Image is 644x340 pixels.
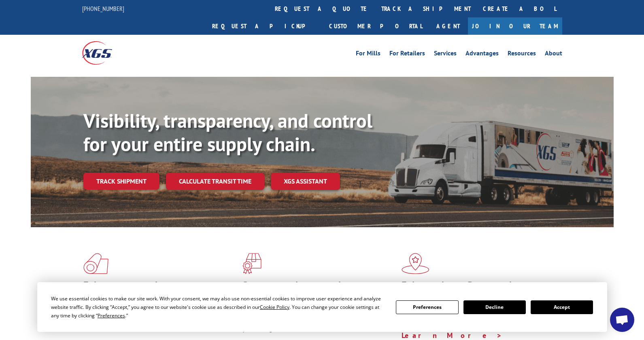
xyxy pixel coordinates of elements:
button: Accept [531,300,593,314]
a: For Mills [356,50,380,59]
a: Join Our Team [468,17,562,35]
h1: Flagship Distribution Model [402,281,555,304]
span: Cookie Policy [260,304,289,310]
a: XGS ASSISTANT [271,173,340,190]
a: Resources [508,50,536,59]
a: Services [434,50,457,59]
img: xgs-icon-total-supply-chain-intelligence-red [83,253,108,274]
h1: Flooring Logistics Solutions [83,281,236,304]
img: xgs-icon-flagship-distribution-model-red [402,253,429,274]
div: Open chat [610,308,634,332]
span: As an industry carrier of choice, XGS has brought innovation and dedication to flooring logistics... [83,304,236,333]
a: Calculate transit time [166,173,264,190]
a: Advantages [465,50,499,59]
a: About [545,50,562,59]
button: Decline [463,300,526,314]
a: Learn More > [402,331,502,340]
button: Preferences [396,300,458,314]
img: xgs-icon-focused-on-flooring-red [242,253,261,274]
a: Track shipment [83,173,159,190]
b: Visibility, transparency, and control for your entire supply chain. [83,108,372,156]
a: [PHONE_NUMBER] [82,4,124,13]
a: Agent [428,17,468,35]
div: Cookie Consent Prompt [37,282,607,332]
a: Customer Portal [323,17,428,35]
div: We use essential cookies to make our site work. With your consent, we may also use non-essential ... [51,294,386,320]
h1: Specialized Freight Experts [242,281,395,304]
a: Request a pickup [206,17,323,35]
span: Preferences [98,312,125,319]
a: For Retailers [389,50,425,59]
